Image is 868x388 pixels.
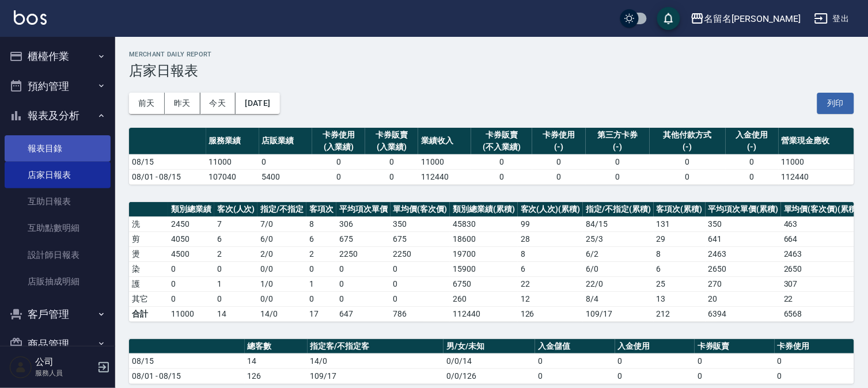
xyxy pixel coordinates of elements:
[518,202,583,217] th: 客次(人次)(累積)
[336,261,391,276] td: 0
[726,154,779,169] td: 0
[474,129,529,141] div: 卡券販賣
[583,216,654,231] td: 84 / 15
[583,231,654,246] td: 25 / 3
[336,216,391,231] td: 306
[129,51,854,58] h2: Merchant Daily Report
[259,128,312,155] th: 店販業績
[245,339,308,354] th: 總客數
[706,276,782,291] td: 270
[518,306,583,321] td: 126
[257,291,306,306] td: 0 / 0
[129,339,854,384] table: a dense table
[214,246,258,261] td: 2
[257,246,306,261] td: 2 / 0
[586,154,650,169] td: 0
[257,231,306,246] td: 6 / 0
[306,231,336,246] td: 6
[471,169,532,184] td: 0
[706,306,782,321] td: 6394
[245,368,308,383] td: 126
[168,306,214,321] td: 11000
[726,169,779,184] td: 0
[315,141,362,153] div: (入業績)
[168,246,214,261] td: 4500
[779,169,854,184] td: 112440
[518,216,583,231] td: 99
[589,129,647,141] div: 第三方卡券
[129,306,168,321] td: 合計
[312,169,365,184] td: 0
[444,339,535,354] th: 男/女/未知
[686,7,805,31] button: 名留名[PERSON_NAME]
[653,141,722,153] div: (-)
[368,129,415,141] div: 卡券販賣
[532,169,585,184] td: 0
[583,246,654,261] td: 6 / 2
[518,261,583,276] td: 6
[391,261,450,276] td: 0
[308,339,444,354] th: 指定客/不指定客
[259,169,312,184] td: 5400
[336,306,391,321] td: 647
[35,356,94,368] h5: 公司
[471,154,532,169] td: 0
[450,231,518,246] td: 18600
[706,202,782,217] th: 平均項次單價(累積)
[129,353,245,368] td: 08/15
[653,129,722,141] div: 其他付款方式
[781,202,862,217] th: 單均價(客次價)(累積)
[779,154,854,169] td: 11000
[654,306,706,321] td: 212
[781,291,862,306] td: 22
[535,141,582,153] div: (-)
[336,202,391,217] th: 平均項次單價
[5,215,111,241] a: 互助點數明細
[706,261,782,276] td: 2650
[129,63,854,79] h3: 店家日報表
[650,169,725,184] td: 0
[206,169,259,184] td: 107040
[583,276,654,291] td: 22 / 0
[35,368,94,378] p: 服務人員
[168,291,214,306] td: 0
[5,329,111,359] button: 商品管理
[706,231,782,246] td: 641
[306,246,336,261] td: 2
[775,353,854,368] td: 0
[306,291,336,306] td: 0
[391,202,450,217] th: 單均價(客次價)
[168,276,214,291] td: 0
[583,261,654,276] td: 6 / 0
[129,128,854,185] table: a dense table
[781,216,862,231] td: 463
[257,306,306,321] td: 14/0
[236,93,279,114] button: [DATE]
[729,129,776,141] div: 入金使用
[312,154,365,169] td: 0
[259,154,312,169] td: 0
[129,93,165,114] button: 前天
[129,231,168,246] td: 剪
[336,246,391,261] td: 2250
[129,246,168,261] td: 燙
[315,129,362,141] div: 卡券使用
[129,261,168,276] td: 染
[391,306,450,321] td: 786
[518,291,583,306] td: 12
[129,291,168,306] td: 其它
[129,216,168,231] td: 洗
[391,246,450,261] td: 2250
[365,169,418,184] td: 0
[5,268,111,295] a: 店販抽成明細
[5,242,111,268] a: 設計師日報表
[129,368,245,383] td: 08/01 - 08/15
[654,216,706,231] td: 131
[535,339,615,354] th: 入金儲值
[306,276,336,291] td: 1
[657,7,680,30] button: save
[706,291,782,306] td: 20
[781,261,862,276] td: 2650
[418,169,471,184] td: 112440
[775,368,854,383] td: 0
